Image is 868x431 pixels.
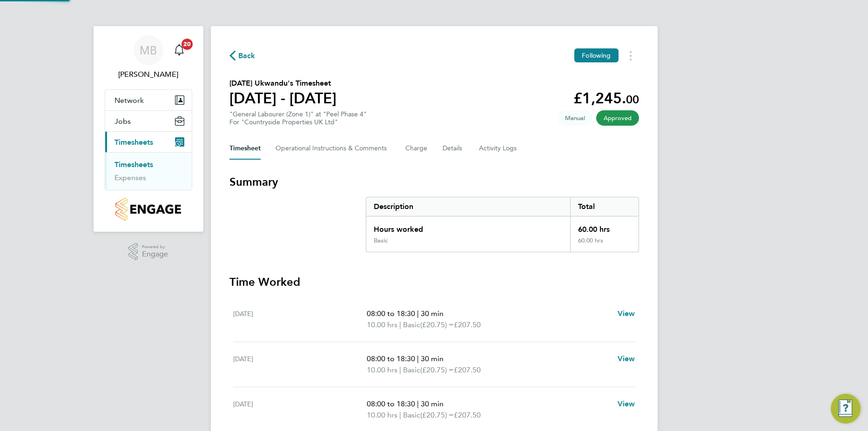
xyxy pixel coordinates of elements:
h1: [DATE] - [DATE] [229,89,336,108]
span: This timesheet was manually created. [558,110,592,126]
span: 10.00 hrs [367,411,397,419]
span: | [417,399,419,408]
span: Powered by [142,243,168,251]
button: Timesheet [229,137,261,160]
div: Total [570,197,638,216]
h3: Time Worked [229,275,639,290]
button: Timesheets [105,132,192,152]
a: 20 [170,35,188,65]
a: Powered byEngage [128,243,168,261]
span: This timesheet has been approved. [596,110,639,126]
span: View [618,354,635,363]
button: Details [443,137,464,160]
span: 10.00 hrs [367,320,397,329]
button: Timesheets Menu [622,48,639,63]
a: View [618,308,635,319]
div: [DATE] [233,308,367,330]
button: Network [105,90,192,110]
span: £207.50 [454,411,481,419]
div: "General Labourer (Zone 1)" at "Peel Phase 4" [229,110,367,126]
div: [DATE] [233,353,367,376]
div: 60.00 hrs [570,237,638,252]
button: Charge [405,137,428,160]
span: Timesheets [114,138,153,147]
app-decimal: £1,245. [573,89,639,107]
span: View [618,399,635,408]
span: | [417,354,419,363]
nav: Main navigation [94,26,203,232]
span: (£20.75) = [420,365,454,374]
a: Go to home page [105,198,192,221]
span: (£20.75) = [420,320,454,329]
span: Jobs [114,117,131,126]
span: £207.50 [454,365,481,374]
span: | [399,320,401,329]
span: 08:00 to 18:30 [367,309,415,318]
span: 30 min [421,309,444,318]
span: | [399,411,401,419]
a: MB[PERSON_NAME] [105,35,192,80]
button: Activity Logs [479,137,518,160]
h3: Summary [229,175,639,189]
span: 08:00 to 18:30 [367,399,415,408]
div: [DATE] [233,398,367,421]
div: For "Countryside Properties UK Ltd" [229,118,367,126]
span: View [618,309,635,318]
span: Basic [403,319,420,330]
div: Timesheets [105,152,192,190]
button: Jobs [105,111,192,131]
span: Basic [403,364,420,376]
span: £207.50 [454,320,481,329]
button: Operational Instructions & Comments [276,137,390,160]
span: Basic [403,410,420,421]
button: Following [574,48,618,62]
div: Description [366,197,571,216]
span: | [417,309,419,318]
span: | [399,365,401,374]
span: 30 min [421,354,444,363]
div: Summary [366,197,639,252]
button: Back [229,50,256,61]
span: Engage [142,250,168,258]
div: Basic [374,237,388,244]
button: Engage Resource Center [831,394,861,424]
span: 08:00 to 18:30 [367,354,415,363]
div: Hours worked [366,216,571,237]
img: countryside-properties-logo-retina.png [115,198,181,221]
div: 60.00 hrs [570,216,638,237]
span: (£20.75) = [420,411,454,419]
span: 10.00 hrs [367,365,397,374]
span: MB [140,44,157,56]
a: Expenses [114,173,146,182]
span: Mihai Balan [105,69,192,80]
span: Following [582,51,611,60]
a: View [618,398,635,410]
a: View [618,353,635,364]
span: 00 [626,93,639,106]
span: Network [114,96,144,105]
span: 20 [182,39,193,50]
h2: [DATE] Ukwandu's Timesheet [229,78,336,89]
span: 30 min [421,399,444,408]
span: Back [238,50,256,61]
a: Timesheets [114,160,153,169]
